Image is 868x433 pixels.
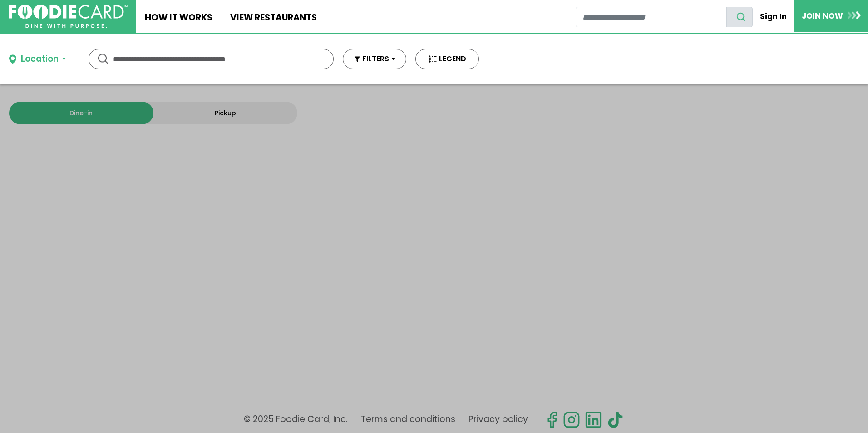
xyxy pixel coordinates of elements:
[21,53,59,66] div: Location
[726,7,753,27] button: search
[343,49,406,69] button: FILTERS
[753,6,794,26] a: Sign In
[9,5,128,29] img: FoodieCard; Eat, Drink, Save, Donate
[9,53,66,66] button: Location
[415,49,479,69] button: LEGEND
[576,7,727,27] input: restaurant search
